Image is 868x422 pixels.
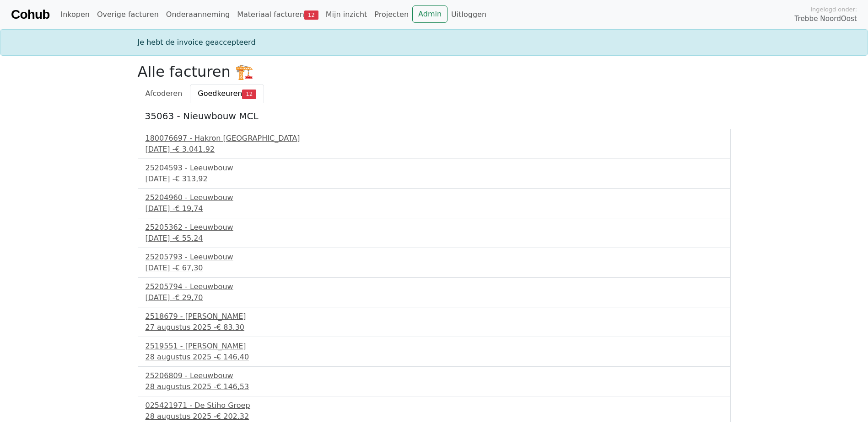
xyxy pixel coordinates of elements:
a: 2519551 - [PERSON_NAME]28 augustus 2025 -€ 146,40 [146,341,723,363]
h2: Alle facturen 🏗️ [138,63,731,80]
span: Trebbe NoordOost [795,14,857,24]
div: 28 augustus 2025 - [146,352,723,363]
span: € 67,30 [175,264,203,272]
a: Admin [412,5,447,23]
div: 2519551 - [PERSON_NAME] [146,341,723,352]
span: 12 [242,90,256,99]
a: Cohub [11,4,49,26]
span: Ingelogd onder: [810,5,857,14]
div: 25204960 - Leeuwbouw [146,192,723,203]
a: 25206809 - Leeuwbouw28 augustus 2025 -€ 146,53 [146,370,723,392]
a: Mijn inzicht [322,5,371,24]
div: [DATE] - [146,292,723,303]
a: 025421971 - De Stiho Groep28 augustus 2025 -€ 202,32 [146,400,723,422]
a: Onderaanneming [162,5,233,24]
span: € 55,24 [175,234,203,243]
div: 180076697 - Hakron [GEOGRAPHIC_DATA] [146,133,723,144]
span: € 19,74 [175,204,203,213]
div: [DATE] - [146,174,723,185]
span: € 3.041,92 [175,145,215,153]
a: Materiaal facturen12 [233,5,322,24]
div: 25204593 - Leeuwbouw [146,163,723,174]
span: 12 [304,11,318,20]
a: Projecten [371,5,412,24]
a: Uitloggen [447,5,490,24]
a: Overige facturen [93,5,162,24]
div: 025421971 - De Stiho Groep [146,400,723,411]
div: [DATE] - [146,144,723,155]
span: Goedkeuren [198,89,242,98]
span: € 146,40 [216,353,249,361]
div: 28 augustus 2025 - [146,381,723,392]
a: 25205362 - Leeuwbouw[DATE] -€ 55,24 [146,222,723,244]
div: 25206809 - Leeuwbouw [146,370,723,381]
h5: 35063 - Nieuwbouw MCL [145,111,723,121]
div: 25205794 - Leeuwbouw [146,281,723,292]
div: 2518679 - [PERSON_NAME] [146,311,723,322]
a: Inkopen [57,5,93,24]
a: 25204593 - Leeuwbouw[DATE] -€ 313,92 [146,163,723,185]
div: [DATE] - [146,233,723,244]
a: 2518679 - [PERSON_NAME]27 augustus 2025 -€ 83,30 [146,311,723,333]
a: 25205793 - Leeuwbouw[DATE] -€ 67,30 [146,252,723,274]
a: 180076697 - Hakron [GEOGRAPHIC_DATA][DATE] -€ 3.041,92 [146,133,723,155]
a: Afcoderen [138,84,190,103]
span: € 29,70 [175,293,203,302]
div: [DATE] - [146,203,723,214]
span: € 83,30 [216,323,244,332]
a: 25205794 - Leeuwbouw[DATE] -€ 29,70 [146,281,723,303]
span: € 146,53 [216,382,249,391]
a: 25204960 - Leeuwbouw[DATE] -€ 19,74 [146,192,723,214]
div: 28 augustus 2025 - [146,411,723,422]
span: Afcoderen [146,89,183,98]
span: € 202,32 [216,412,249,421]
div: [DATE] - [146,263,723,274]
div: 25205362 - Leeuwbouw [146,222,723,233]
div: 25205793 - Leeuwbouw [146,252,723,263]
a: Goedkeuren12 [190,84,264,103]
div: Je hebt de invoice geaccepteerd [132,37,736,48]
span: € 313,92 [175,174,207,183]
div: 27 augustus 2025 - [146,322,723,333]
